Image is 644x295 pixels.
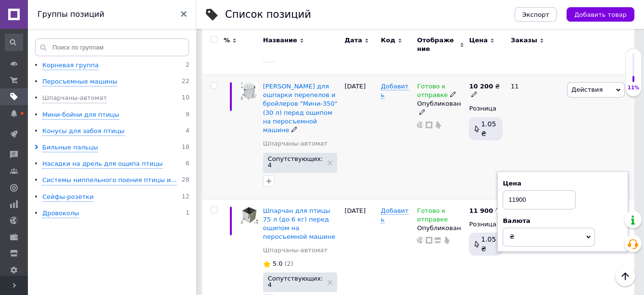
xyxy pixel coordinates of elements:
span: (2) [284,260,293,267]
div: ₴ [469,82,503,99]
span: Экспорт [522,11,549,18]
span: Готово к отправке [417,83,448,101]
span: 2 [186,61,189,70]
span: Сопутствующих: 4 [268,156,323,168]
div: 11 [505,75,565,199]
span: Отображение [417,36,457,53]
div: Конусы для забоя птицы [42,127,125,136]
div: Опубликован [417,224,464,233]
span: 12 [181,193,189,202]
span: Действия [571,86,603,93]
span: 6 [186,160,189,169]
div: Розница [469,220,503,229]
span: Сопутствующих: 4 [268,275,323,288]
span: 1.05 ₴ [481,235,496,253]
span: Код [381,36,395,45]
div: ₴ [469,207,500,215]
span: Готово к отправке [417,207,448,226]
span: Название [263,36,297,45]
span: 9 [186,111,189,120]
div: Перосъемные машины [42,77,117,86]
a: Шпарчаны-автомат [263,139,328,148]
div: Цена [503,179,623,188]
div: Мини-бойни для птицы [42,111,119,120]
button: Наверх [615,266,635,286]
span: 1 [186,209,189,218]
div: Системы ниппельного поения птицы и... [42,176,177,185]
span: 28 [181,176,189,185]
a: Шпарчаны-автомат [263,246,328,255]
span: Цена [469,36,488,45]
div: Бильные пальцы [42,143,98,152]
div: Валюта [503,217,623,225]
span: Добавить товар [574,11,627,18]
span: 22 [181,77,189,86]
div: 11% [626,85,641,91]
button: Добавить товар [567,7,634,22]
div: Шпарчаны-автомат [42,94,107,103]
span: 5.0 [273,260,283,267]
div: [DATE] [342,75,378,199]
span: 10 [181,94,189,103]
a: Шпарчан для птицы 75 л (до 6 кг) перед ощипом на перосъемной машине [263,207,336,241]
a: [PERSON_NAME] для ошпарки перепелов и бройлеров "Мини-350" (30 л) перед ощипом на перосъемной машине [263,83,338,134]
span: 18 [181,143,189,152]
span: Дата [344,36,362,45]
input: Поиск по группам [35,38,189,56]
div: Розница [469,104,503,113]
div: Сейфы-розетки [42,193,94,202]
div: Корневая группа [42,61,99,70]
b: 11 900 [469,207,493,214]
img: Шпарчан для ошпарки перепелов и бройлеров "Мини-350" (30 л) перед ощипом на перосъемной машине [240,82,258,100]
span: ₴ [509,233,514,240]
div: Дровоколы [42,209,79,218]
b: 10 200 [469,83,493,90]
span: Добавить [381,207,409,223]
span: Добавить [381,83,409,99]
span: % [224,36,230,45]
img: Шпарчан для птицы 75 л (до 6 кг) перед ощипом на перосъемной машине [240,207,258,224]
div: Насадки на дрель для ощипа птицы [42,160,163,169]
span: 1.05 ₴ [481,120,496,137]
span: Заказы [511,36,537,45]
span: 4 [186,127,189,136]
div: Список позиций [225,10,311,20]
button: Экспорт [515,7,557,22]
div: Опубликован [417,99,464,117]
